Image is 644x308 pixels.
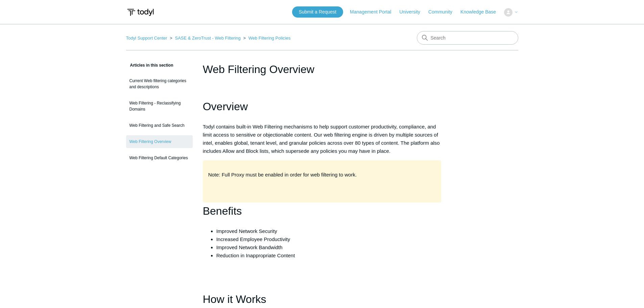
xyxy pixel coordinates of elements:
h1: How it Works [203,291,442,308]
li: SASE & ZeroTrust - Web Filtering [168,35,242,41]
a: Web Filtering Overview [126,135,193,148]
a: Web Filtering Policies [248,35,291,41]
a: Submit a Request [292,6,343,18]
li: Improved Network Security [216,227,442,235]
li: Increased Employee Productivity [216,235,442,243]
h1: Benefits [203,203,442,220]
a: Knowledge Base [460,8,503,16]
a: Web Filtering and Safe Search [126,119,193,132]
a: Management Portal [350,8,398,16]
h1: Overview [203,98,442,115]
li: Reduction in Inappropriate Content [216,252,442,260]
a: Current Web filtering categories and descriptions [126,74,193,93]
a: Web Filtering Default Categories [126,151,193,164]
p: Note: Full Proxy must be enabled in order for web filtering to work. [208,171,436,179]
a: Todyl Support Center [126,35,167,41]
a: SASE & ZeroTrust - Web Filtering [175,35,240,41]
a: University [399,8,427,16]
span: Articles in this section [126,63,173,68]
a: Community [428,8,459,16]
input: Search [417,31,518,45]
li: Web Filtering Policies [242,35,290,41]
a: Web Filtering - Reclassifying Domains [126,97,193,116]
li: Improved Network Bandwidth [216,243,442,252]
li: Todyl Support Center [126,35,169,41]
p: Todyl contains built-in Web Filtering mechanisms to help support customer productivity, complianc... [203,123,442,155]
h1: Web Filtering Overview [203,61,442,77]
img: Todyl Support Center Help Center home page [126,6,155,19]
